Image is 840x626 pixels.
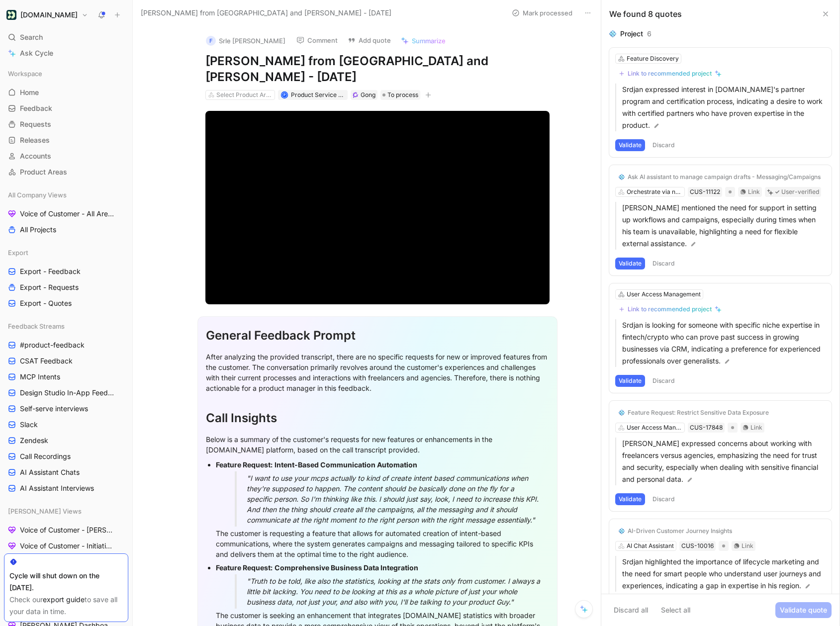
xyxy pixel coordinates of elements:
span: Slack [20,420,38,430]
div: Below is a summary of the customer's requests for new features or enhancements in the [DOMAIN_NAM... [206,434,549,455]
a: Export - Requests [4,280,128,295]
span: Home [20,88,39,97]
img: pen.svg [653,122,660,129]
div: [PERSON_NAME] Views [4,504,128,519]
a: Voice of Customer - Initiatives [4,538,128,553]
span: Self-serve interviews [20,404,88,414]
div: All Company ViewsVoice of Customer - All AreasAll Projects [4,187,128,237]
span: Ask Cycle [20,47,53,59]
button: Discard [649,493,678,505]
span: Feedback [20,103,52,113]
button: Link to recommended project [615,303,725,315]
button: 💠Feature Request: Restrict Sensitive Data Exposure [615,407,772,419]
a: Self-serve interviews [4,401,128,416]
div: Ask AI assistant to manage campaign drafts - Messaging/Campaigns [628,173,821,181]
span: Releases [20,135,50,145]
button: Discard [649,139,678,151]
img: Customer.io [6,10,16,20]
a: Requests [4,117,128,132]
div: We found 8 quotes [609,8,682,20]
span: Call Recordings [20,451,71,461]
span: Export - Quotes [20,298,72,308]
img: pen.svg [804,583,811,590]
button: Link to recommended project [615,68,725,80]
span: Voice of Customer - All Areas [20,209,114,219]
div: Video Player [205,111,550,304]
div: Gong [361,90,375,100]
a: AI Assistant Chats [4,465,128,480]
span: Voice of Customer - [PERSON_NAME] [20,525,116,535]
a: Voice of Customer - All Areas [4,206,128,221]
a: Export - Feedback [4,264,128,279]
div: General Feedback Prompt [206,327,549,345]
div: "Truth to be told, like also the statistics, looking at the stats only from customer. I always a ... [247,576,542,607]
button: Discard [649,375,678,387]
a: Releases [4,133,128,148]
div: Link to recommended project [628,70,712,78]
div: To process [380,90,420,100]
button: 💠AI-Driven Customer Journey Insights [615,525,736,537]
a: Voice of Customer - [PERSON_NAME] [4,523,128,537]
span: To process [387,90,418,100]
img: 💠 [619,410,625,416]
div: Export [4,245,128,260]
button: Mark processed [507,6,577,20]
a: Export - Quotes [4,296,128,311]
button: Comment [292,33,342,47]
img: 💠 [619,174,625,180]
p: Srdjan expressed interest in [DOMAIN_NAME]'s partner program and certification process, indicatin... [622,84,826,131]
div: User Access Management [627,289,701,299]
div: ExportExport - FeedbackExport - RequestsExport - Quotes [4,245,128,311]
a: Design Studio In-App Feedback [4,385,128,400]
div: P [281,92,287,97]
a: Product Areas [4,165,128,179]
span: Export [8,248,28,258]
div: Feature Request: Restrict Sensitive Data Exposure [628,409,769,417]
button: Validate [615,258,645,269]
a: Home [4,85,128,100]
span: Summarize [412,36,446,45]
button: Discard all [609,602,653,618]
span: Design Studio In-App Feedback [20,388,115,398]
button: 💠Ask AI assistant to manage campaign drafts - Messaging/Campaigns [615,171,824,183]
h1: [PERSON_NAME] from [GEOGRAPHIC_DATA] and [PERSON_NAME] - [DATE] [205,53,550,85]
a: Feedback [4,101,128,116]
span: All Projects [20,225,56,235]
p: [PERSON_NAME] expressed concerns about working with freelancers versus agencies, emphasizing the ... [622,438,826,485]
a: MCP Intents [4,369,128,384]
button: Select all [656,602,695,618]
span: Voice of Customer - Initiatives [20,541,115,551]
a: export guide [43,595,85,604]
span: All Company Views [8,190,67,200]
div: AI-Driven Customer Journey Insights [628,527,732,535]
span: Product Service Account [291,91,362,98]
div: After analyzing the provided transcript, there are no specific requests for new or improved featu... [206,352,549,393]
span: AI Assistant Interviews [20,483,94,493]
div: Search [4,30,128,45]
a: Zendesk [4,433,128,448]
div: Feedback Streams#product-feedbackCSAT FeedbackMCP IntentsDesign Studio In-App FeedbackSelf-serve ... [4,319,128,496]
span: Product Areas [20,167,67,177]
p: [PERSON_NAME] mentioned the need for support in setting up workflows and campaigns, especially du... [622,202,826,250]
div: Workspace [4,66,128,81]
img: pen.svg [724,358,731,365]
span: Requests [20,119,51,129]
span: [PERSON_NAME] from [GEOGRAPHIC_DATA] and [PERSON_NAME] - [DATE] [141,7,391,19]
button: Add quote [343,33,395,47]
strong: Intent-Based Communication Automation [275,460,417,469]
button: Validate quote [775,602,832,618]
strong: Comprehensive Business Data Integration [275,563,418,572]
button: FSrle [PERSON_NAME] [201,33,290,48]
p: Srdjan is looking for someone with specific niche expertise in fintech/crypto who can prove past ... [622,319,826,367]
div: Call Insights [206,409,549,427]
div: Modal Window [205,111,550,304]
button: Customer.io[DOMAIN_NAME] [4,8,91,22]
span: Export - Requests [20,282,79,292]
a: All Projects [4,222,128,237]
span: Workspace [8,69,42,79]
div: Feedback Streams [4,319,128,334]
span: AI Assistant Chats [20,467,80,477]
strong: Feature Request: [216,460,273,469]
span: MCP Intents [20,372,60,382]
div: The customer is requesting a feature that allows for automated creation of intent-based communica... [216,528,549,559]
